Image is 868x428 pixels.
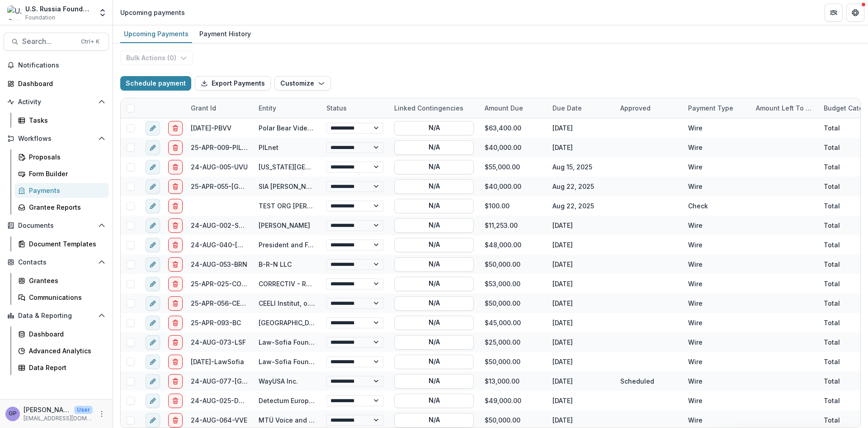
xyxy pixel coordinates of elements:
div: Entity [253,98,321,118]
span: Foundation [25,14,55,22]
div: Dashboard [18,79,102,88]
button: Bulk Actions (0) [120,51,193,65]
button: More [96,409,107,419]
div: $55,000.00 [479,157,547,177]
a: Grantee Reports [14,200,109,215]
div: 24-AUG-040-[GEOGRAPHIC_DATA] [191,240,248,250]
button: delete [168,257,183,272]
button: N/A [394,413,474,428]
div: Gennady Podolny [9,411,17,417]
button: N/A [394,218,474,233]
div: Total [824,337,840,347]
div: [DATE] [547,255,615,274]
button: N/A [394,179,474,194]
a: Payment History [196,25,255,43]
p: [EMAIL_ADDRESS][DOMAIN_NAME] [24,414,93,423]
div: Due Date [547,103,587,113]
div: Scheduled [620,376,654,386]
div: $50,000.00 [479,352,547,371]
a: Dashboard [4,76,109,91]
a: Proposals [14,149,109,164]
div: Total [824,279,840,289]
button: N/A [394,121,474,135]
div: $48,000.00 [479,235,547,255]
button: Export Payments [195,76,271,91]
div: $50,000.00 [479,255,547,274]
div: Wire [683,274,750,293]
div: Grant Id [185,98,253,118]
div: Wire [683,352,750,371]
div: Upcoming Payments [120,27,192,40]
div: Total [824,162,840,172]
div: Total [824,396,840,405]
div: Tasks [29,115,102,125]
div: Wire [683,371,750,391]
div: 24-AUG-005-UVU [191,162,248,172]
div: [DATE]-LawSofia [191,357,244,366]
button: N/A [394,296,474,311]
a: Data Report [14,360,109,375]
button: N/A [394,199,474,213]
div: 25-APR-056-CEELI [191,298,248,308]
button: edit [146,335,160,350]
button: N/A [394,335,474,350]
div: Total [824,298,840,308]
div: Communications [29,293,102,302]
button: delete [168,121,183,135]
div: $50,000.00 [479,293,547,313]
button: edit [146,277,160,291]
div: Status [321,103,352,113]
a: Advanced Analytics [14,343,109,358]
div: [DATE] [547,118,615,138]
div: Payment Type [683,98,750,118]
div: Payment History [196,27,255,40]
button: delete [168,199,183,213]
a: CEELI Institut, o.p.s. [259,299,321,307]
div: [DATE] [547,293,615,313]
div: Grantees [29,276,102,285]
div: [DATE] [547,391,615,410]
button: Open Data & Reporting [4,308,109,323]
div: Amount left to be disbursed [750,103,818,113]
div: Wire [683,332,750,352]
div: 24-AUG-077-[GEOGRAPHIC_DATA] [191,376,248,386]
button: edit [146,257,160,272]
button: N/A [394,140,474,155]
div: Grantee Reports [29,202,102,212]
button: delete [168,296,183,311]
button: N/A [394,374,474,389]
button: edit [146,218,160,233]
button: delete [168,238,183,252]
p: User [74,406,93,414]
span: Activity [18,98,94,106]
span: Data & Reporting [18,312,94,320]
p: [PERSON_NAME] [24,405,71,414]
div: Total [824,357,840,366]
div: $45,000.00 [479,313,547,332]
div: Amount Due [479,103,528,113]
div: Total [824,318,840,327]
a: [GEOGRAPHIC_DATA] [259,319,323,327]
div: Wire [683,293,750,313]
div: Status [321,98,389,118]
button: edit [146,374,160,389]
a: Law-Sofia Foundation [259,338,329,346]
div: Linked Contingencies [389,98,479,118]
div: 25-APR-055-[GEOGRAPHIC_DATA] [191,182,248,191]
div: Wire [683,313,750,332]
div: Upcoming payments [120,8,185,17]
div: Form Builder [29,169,102,178]
div: Approved [615,103,656,113]
div: Total [824,182,840,191]
button: delete [168,140,183,155]
button: N/A [394,238,474,252]
div: Total [824,201,840,211]
div: $53,000.00 [479,274,547,293]
div: Payments [29,186,102,195]
div: Approved [615,98,683,118]
button: N/A [394,394,474,408]
button: edit [146,140,160,155]
div: Ctrl + K [79,37,101,47]
div: $11,253.00 [479,216,547,235]
a: Document Templates [14,236,109,251]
